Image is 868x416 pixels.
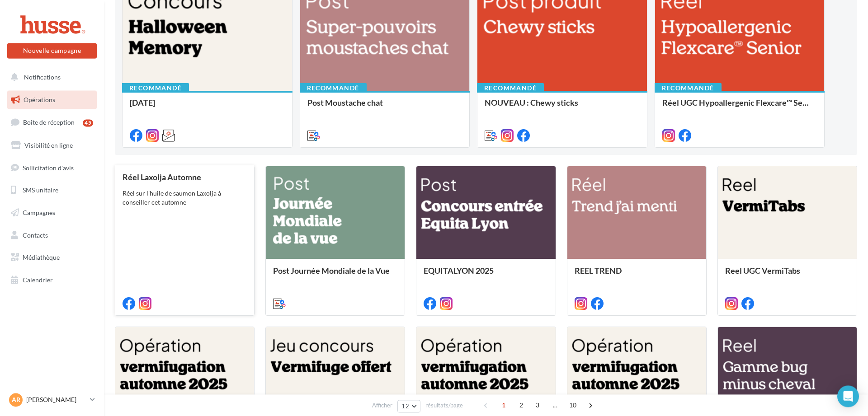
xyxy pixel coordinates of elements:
[123,189,247,207] div: Réel sur l'huile de saumon Laxolja à conseiller cet automne
[307,98,462,116] div: Post Moustache chat
[662,98,817,116] div: Réel UGC Hypoallergenic Flexcare™ Senior
[24,96,55,103] span: Opérations
[24,141,73,149] span: Visibilité en ligne
[7,43,97,58] button: Nouvelle campagne
[23,231,48,239] span: Contacts
[5,248,99,267] a: Médiathèque
[5,136,99,155] a: Visibilité en ligne
[300,83,367,93] div: Recommandé
[725,266,849,284] div: Reel UGC VermiTabs
[5,226,99,245] a: Contacts
[23,253,60,261] span: Médiathèque
[424,266,548,284] div: EQUITALYON 2025
[5,68,95,87] button: Notifications
[23,276,53,284] span: Calendrier
[5,181,99,200] a: SMS unitaire
[401,402,409,410] span: 12
[496,398,511,412] span: 1
[23,164,74,171] span: Sollicitation d'avis
[83,119,93,126] div: 45
[837,385,859,407] div: Open Intercom Messenger
[23,186,58,194] span: SMS unitaire
[130,98,285,116] div: [DATE]
[5,203,99,222] a: Campagnes
[273,266,397,284] div: Post Journée Mondiale de la Vue
[23,118,75,126] span: Boîte de réception
[12,395,20,404] span: AR
[26,395,86,404] p: [PERSON_NAME]
[5,90,99,109] a: Opérations
[548,398,562,412] span: ...
[530,398,545,412] span: 3
[122,83,189,93] div: Recommandé
[477,83,544,93] div: Recommandé
[5,159,99,178] a: Sollicitation d'avis
[514,398,528,412] span: 2
[372,401,392,410] span: Afficher
[397,400,420,412] button: 12
[425,401,463,410] span: résultats/page
[5,112,99,132] a: Boîte de réception45
[485,98,640,116] div: NOUVEAU : Chewy sticks
[123,173,247,182] div: Réel Laxolja Automne
[5,271,99,290] a: Calendrier
[7,391,97,408] a: AR [PERSON_NAME]
[655,83,722,93] div: Recommandé
[566,398,580,412] span: 10
[575,266,699,284] div: REEL TREND
[23,209,55,216] span: Campagnes
[24,73,61,81] span: Notifications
